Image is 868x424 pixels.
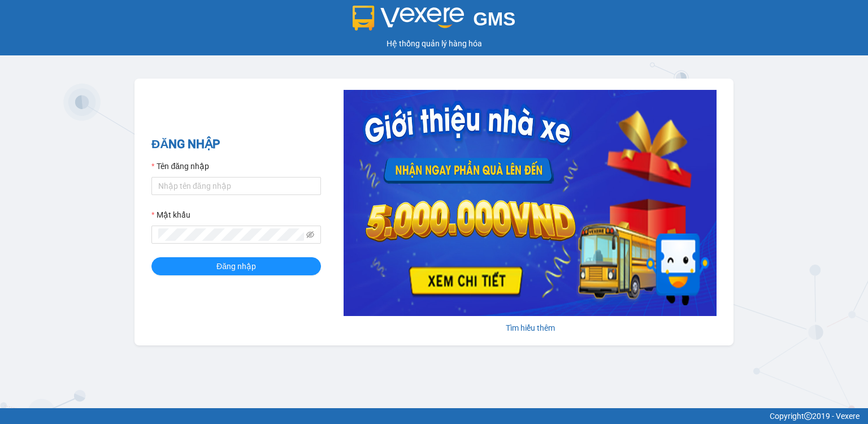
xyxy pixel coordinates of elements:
[353,17,516,26] a: GMS
[151,160,209,172] label: Tên đăng nhập
[804,412,812,420] span: copyright
[344,322,717,334] div: Tìm hiểu thêm
[344,90,717,316] img: banner-0
[151,257,321,275] button: Đăng nhập
[151,177,321,195] input: Tên đăng nhập
[8,410,860,422] div: Copyright 2019 - Vexere
[3,37,865,50] div: Hệ thống quản lý hàng hóa
[151,209,190,221] label: Mật khẩu
[151,135,321,154] h2: ĐĂNG NHẬP
[158,228,304,241] input: Mật khẩu
[306,231,314,239] span: eye-invisible
[353,6,465,31] img: logo 2
[216,260,256,272] span: Đăng nhập
[473,8,515,29] span: GMS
